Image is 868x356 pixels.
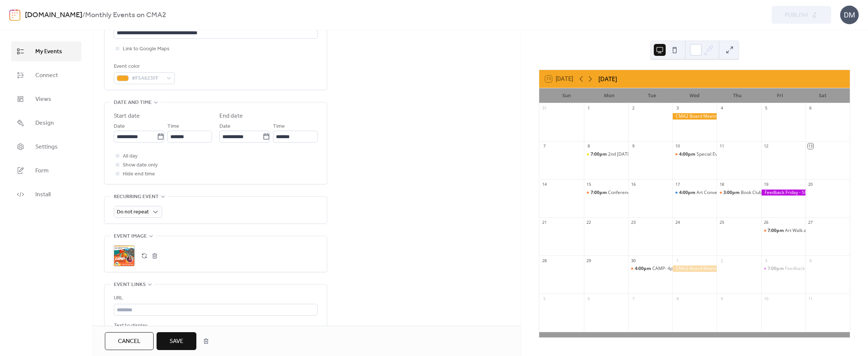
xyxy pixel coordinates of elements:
span: 4:00pm [635,266,652,272]
span: Hide end time [123,170,155,179]
div: Event color [114,62,173,71]
a: Install [11,184,81,204]
div: 16 [630,181,636,187]
b: / [82,8,85,22]
span: 7:00pm [591,151,608,158]
span: Date [114,122,125,131]
div: DM [840,6,859,24]
div: Sun [545,88,588,103]
div: 5 [763,105,769,111]
a: Form [11,160,81,181]
div: 25 [719,220,724,225]
div: Conference Preview - 7:00PM EDT [608,190,679,196]
div: [DATE] [598,74,617,83]
div: 4 [808,258,813,263]
div: Art Walk and Happy Hour [785,228,838,234]
div: Art Walk and Happy Hour [761,228,806,234]
span: 7:00pm [591,190,608,196]
a: [DOMAIN_NAME] [25,8,82,22]
span: Event image [114,232,147,241]
div: 19 [763,181,769,187]
div: Special Event: NOVEM 2025 Collaborative Mosaic - 4PM EDT [672,151,717,158]
div: Mon [588,88,631,103]
div: 8 [675,296,680,301]
span: Show date only [123,161,158,170]
div: 30 [630,258,636,263]
div: 1 [586,105,592,111]
span: Form [35,166,49,175]
div: Art Conversations - 4pm EDT [672,190,717,196]
div: 8 [586,143,592,149]
div: 3 [763,258,769,263]
div: 27 [808,220,813,225]
b: Monthly Events on CMA2 [85,8,166,22]
div: 14 [541,181,547,187]
span: Cancel [118,337,141,346]
a: Views [11,89,81,109]
div: 2nd [DATE] Guest Artist Series with [PERSON_NAME]- 7pm EDT - [PERSON_NAME] [608,151,777,158]
div: 2 [719,258,724,263]
div: 5 [541,296,547,301]
div: 11 [719,143,724,149]
div: 6 [808,105,813,111]
a: My Events [11,41,81,61]
span: 4:00pm [679,151,697,158]
div: Start date [114,112,140,121]
div: Sat [801,88,844,103]
div: 22 [586,220,592,225]
span: Connect [35,71,58,80]
button: Save [157,332,196,350]
div: 10 [763,296,769,301]
div: 28 [541,258,547,263]
span: All day [123,152,138,161]
img: logo [9,9,20,21]
div: Text to display [114,321,316,330]
div: 7 [541,143,547,149]
div: 9 [630,143,636,149]
span: Date and time [114,98,152,107]
div: 7 [630,296,636,301]
span: Link to Google Maps [123,45,170,54]
span: Time [273,122,285,131]
div: 10 [675,143,680,149]
span: Do not repeat [117,207,149,217]
div: Book Club - [PERSON_NAME] - 3:00 pm EDT [741,190,830,196]
div: CAMP- 4pm EDT - [PERSON_NAME] [652,266,725,272]
div: 29 [586,258,592,263]
div: Feedback Friday - SUBMISSION DEADLINE [761,190,806,196]
div: Conference Preview - 7:00PM EDT [584,190,628,196]
span: 7:00pm [768,266,785,272]
button: Cancel [105,332,154,350]
span: #F5A623FF [132,74,163,83]
div: Tue [631,88,673,103]
span: Date [219,122,231,131]
div: 2 [630,105,636,111]
div: CMA2 Board Meeting [672,113,717,120]
a: Settings [11,137,81,157]
div: 31 [541,105,547,111]
div: 23 [630,220,636,225]
span: 4:00pm [679,190,697,196]
span: Design [35,119,54,128]
span: Recurring event [114,193,159,201]
span: 7:00pm [768,228,785,234]
div: 15 [586,181,592,187]
div: 9 [719,296,724,301]
div: 24 [675,220,680,225]
span: Event links [114,280,146,289]
span: Time [167,122,179,131]
div: CAMP- 4pm EDT - Jeannette Brossart [628,266,672,272]
div: 2nd Monday Guest Artist Series with Jacqui Ross- 7pm EDT - Darcel Deneau [584,151,628,158]
div: Book Club - Martin Cheek - 3:00 pm EDT [717,190,761,196]
div: 18 [719,181,724,187]
div: End date [219,112,243,121]
div: 12 [763,143,769,149]
div: Wed [673,88,716,103]
a: Design [11,113,81,133]
span: Settings [35,143,58,152]
div: Feedback Friday with Fran Garrido & Shelley Beaumont, 7pm EDT [761,266,806,272]
div: 26 [763,220,769,225]
div: CMA2 Board Meeting [672,266,717,272]
div: 11 [808,296,813,301]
